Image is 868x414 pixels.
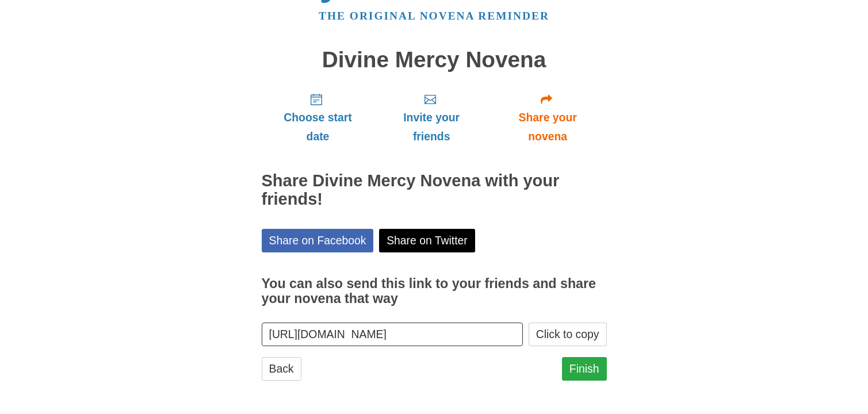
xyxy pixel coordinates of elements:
a: The original novena reminder [319,10,549,22]
span: Choose start date [273,108,363,146]
a: Share on Facebook [262,229,374,252]
span: Share your novena [500,108,595,146]
span: Invite your friends [385,108,477,146]
a: Share your novena [489,83,607,152]
h2: Share Divine Mercy Novena with your friends! [262,172,607,209]
a: Finish [562,357,607,381]
h1: Divine Mercy Novena [262,48,607,72]
a: Invite your friends [374,83,488,152]
a: Back [262,357,301,381]
h3: You can also send this link to your friends and share your novena that way [262,277,607,306]
a: Share on Twitter [379,229,475,252]
button: Click to copy [529,323,607,346]
a: Choose start date [262,83,374,152]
